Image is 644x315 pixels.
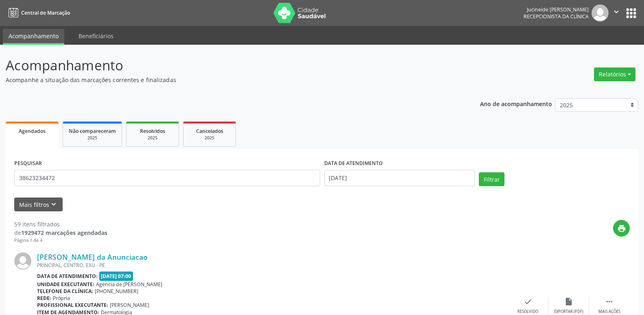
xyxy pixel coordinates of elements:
[14,170,320,186] input: Nome, código do beneficiário ou CPF
[19,128,46,135] span: Agendados
[6,55,449,76] p: Acompanhamento
[612,7,621,16] i: 
[37,295,51,302] b: Rede:
[132,135,173,141] div: 2025
[14,237,107,244] div: Página 1 de 4
[6,6,70,20] a: Central de Marcação
[524,6,589,13] div: Jucineide [PERSON_NAME]
[14,228,107,237] div: de
[14,252,31,269] img: img
[324,157,383,170] label: DATA DE ATENDIMENTO
[14,220,107,228] div: 59 itens filtrados
[554,309,583,315] div: Exportar (PDF)
[598,309,620,315] div: Mais ações
[480,98,552,109] p: Ano de acompanhamento
[594,67,635,81] button: Relatórios
[95,288,138,295] span: [PHONE_NUMBER]
[96,281,162,288] span: Agencia de [PERSON_NAME]
[140,128,165,135] span: Resolvidos
[37,302,108,308] b: Profissional executante:
[53,295,70,302] span: Própria
[605,297,614,306] i: 
[6,76,449,84] p: Acompanhe a situação das marcações correntes e finalizadas
[3,29,64,45] a: Acompanhamento
[517,309,538,315] div: Resolvido
[14,198,63,212] button: Mais filtroskeyboard_arrow_down
[624,6,638,20] button: apps
[73,29,119,43] a: Beneficiários
[37,273,98,280] b: Data de atendimento:
[21,229,107,237] strong: 1929472 marcações agendadas
[37,262,508,269] div: PRINCIPAL, CENTRO, EXU - PE
[49,200,58,209] i: keyboard_arrow_down
[37,252,148,261] a: [PERSON_NAME] da Anunciacao
[524,13,589,20] span: Recepcionista da clínica
[524,297,533,306] i: check
[21,9,70,16] span: Central de Marcação
[609,4,624,22] button: 
[37,288,93,295] b: Telefone da clínica:
[110,302,149,308] span: [PERSON_NAME]
[69,135,116,141] div: 2025
[196,128,223,135] span: Cancelados
[479,172,504,186] button: Filtrar
[69,128,116,135] span: Não compareceram
[613,220,630,237] button: print
[99,272,133,281] span: [DATE] 07:00
[189,135,230,141] div: 2025
[592,4,609,22] img: img
[37,281,94,288] b: Unidade executante:
[617,224,626,233] i: print
[324,170,475,186] input: Selecione um intervalo
[564,297,573,306] i: insert_drive_file
[14,157,42,170] label: PESQUISAR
